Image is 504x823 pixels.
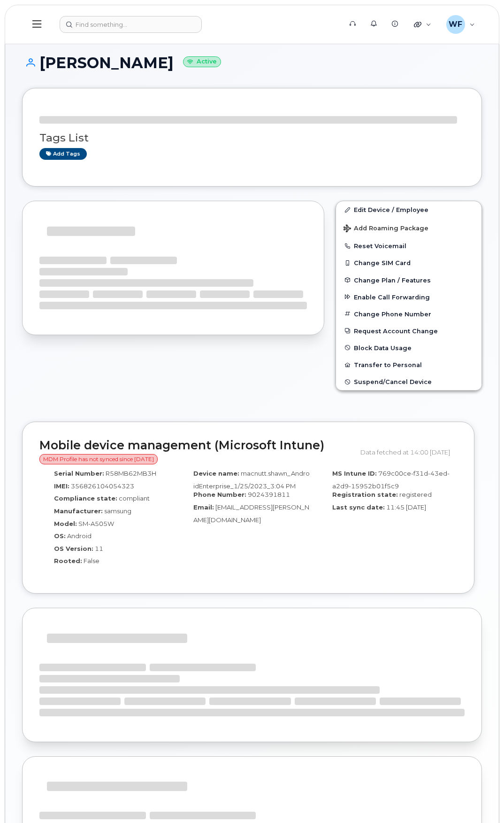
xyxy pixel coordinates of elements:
span: [EMAIL_ADDRESS][PERSON_NAME][DOMAIN_NAME] [193,503,309,524]
label: IMEI: [54,482,69,491]
h2: Mobile device management (Microsoft Intune) [39,439,353,465]
label: Rooted: [54,557,82,565]
div: Data fetched at 14:00 [DATE] [360,443,457,461]
h3: Tags List [39,132,465,144]
label: OS: [54,532,66,541]
span: Suspend/Cancel Device [354,378,432,385]
button: Request Account Change [336,322,481,339]
button: Change SIM Card [336,254,481,271]
small: Active [183,56,221,67]
span: Add Roaming Package [344,225,428,234]
label: Email: [193,503,214,512]
label: Last sync date: [332,503,385,512]
span: macnutt.shawn_AndroidEnterprise_1/25/2023_3:04 PM [193,470,310,490]
label: Model: [54,519,77,528]
label: Serial Number: [54,469,104,478]
label: Registration state: [332,490,398,499]
span: 769c00ce-f31d-43ed-a2d9-15952b01f5c9 [332,470,450,490]
button: Suspend/Cancel Device [336,373,481,390]
button: Transfer to Personal [336,356,481,373]
button: Block Data Usage [336,339,481,356]
span: 11 [95,545,103,552]
span: compliant [119,494,150,502]
span: False [84,557,99,564]
span: SM-A505W [78,520,114,527]
button: Change Phone Number [336,306,481,322]
button: Reset Voicemail [336,237,481,254]
label: OS Version: [54,544,93,553]
button: Enable Call Forwarding [336,289,481,306]
span: R58MB62MB3H [106,470,156,477]
label: Manufacturer: [54,507,103,516]
span: MDM Profile has not synced since [DATE] [39,454,158,464]
label: Compliance state: [54,494,117,503]
span: Change Plan / Features [354,276,431,283]
button: Change Plan / Features [336,272,481,289]
span: 356826104054323 [71,482,134,490]
span: registered [399,491,432,498]
label: Phone Number: [193,490,246,499]
h1: [PERSON_NAME] [22,55,482,71]
span: Enable Call Forwarding [354,293,430,300]
label: MS Intune ID: [332,469,377,478]
a: Add tags [39,148,87,160]
a: Edit Device / Employee [336,201,481,218]
span: samsung [104,507,131,515]
span: 11:45 [DATE] [386,503,426,511]
button: Add Roaming Package [336,218,481,237]
label: Device name: [193,469,239,478]
span: 9024391811 [248,491,290,498]
span: Android [67,532,92,540]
